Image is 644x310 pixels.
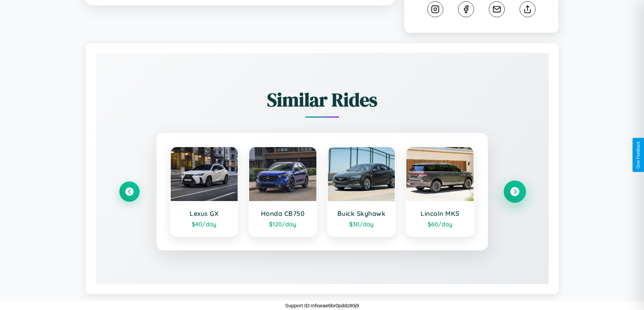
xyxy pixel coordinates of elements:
[256,220,310,228] div: $ 120 /day
[636,141,641,169] div: Give Feedback
[177,209,231,218] h3: Lexus GX
[285,301,359,310] p: Support ID: mfxwae6br0pddz80j9
[170,146,239,237] a: Lexus GX$40/day
[119,87,525,113] h2: Similar Rides
[335,209,388,218] h3: Buick Skyhawk
[413,220,467,228] div: $ 60 /day
[406,146,474,237] a: Lincoln MKS$60/day
[327,146,396,237] a: Buick Skyhawk$30/day
[177,220,231,228] div: $ 40 /day
[248,146,317,237] a: Honda CB750$120/day
[256,209,310,218] h3: Honda CB750
[335,220,388,228] div: $ 30 /day
[413,209,467,218] h3: Lincoln MKS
